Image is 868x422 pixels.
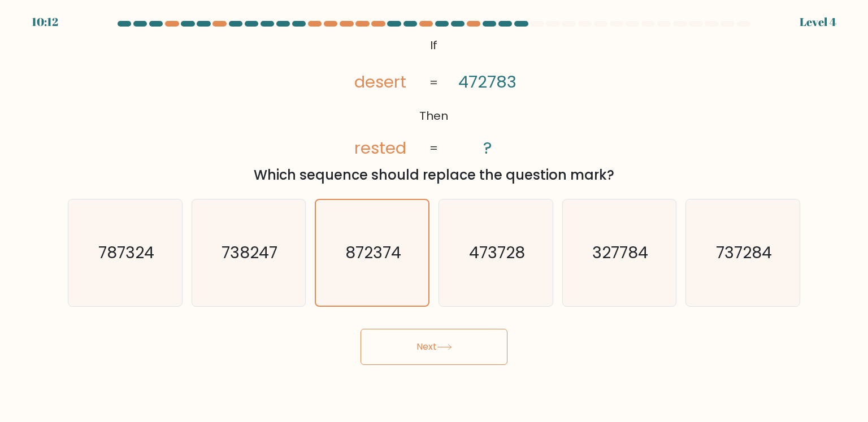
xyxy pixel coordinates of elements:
[354,71,406,94] tspan: desert
[222,241,277,264] text: 738247
[32,14,58,31] div: 10:12
[716,241,772,264] text: 737284
[98,241,154,264] text: 787324
[430,75,439,90] tspan: =
[592,241,648,264] text: 327784
[420,108,449,124] tspan: Then
[331,34,537,160] svg: @import url('[URL][DOMAIN_NAME]);
[458,71,517,94] tspan: 472783
[469,241,525,264] text: 473728
[483,136,492,159] tspan: ?
[361,329,507,365] button: Next
[345,242,401,264] text: 872374
[800,14,836,31] div: Level 4
[354,136,406,159] tspan: rested
[431,37,438,53] tspan: If
[430,140,439,156] tspan: =
[75,165,793,185] div: Which sequence should replace the question mark?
